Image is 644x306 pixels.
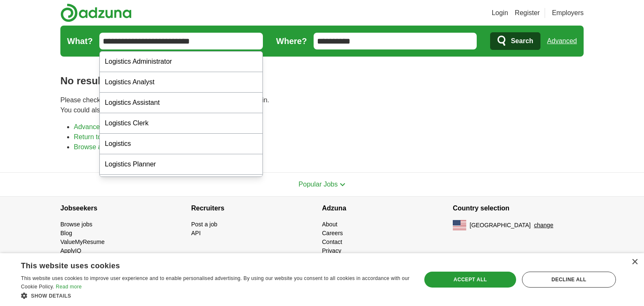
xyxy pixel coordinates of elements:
[60,3,132,22] img: Adzuna logo
[515,8,540,18] a: Register
[60,230,72,236] a: Blog
[21,291,410,300] div: Show details
[100,72,262,93] div: Logistics Analyst
[100,175,262,195] div: Logistics Engineer
[60,247,81,254] a: ApplyIQ
[191,230,201,236] a: API
[74,133,194,140] a: Return to the home page and start again
[547,33,577,49] a: Advanced
[21,258,389,271] div: This website uses cookies
[322,247,341,254] a: Privacy
[56,284,82,290] a: Read more, opens a new window
[424,272,516,288] div: Accept all
[299,181,338,188] span: Popular Jobs
[100,113,262,134] div: Logistics Clerk
[522,272,616,288] div: Decline all
[492,8,508,18] a: Login
[74,123,126,130] a: Advanced search
[100,52,262,72] div: Logistics Administrator
[322,239,342,245] a: Contact
[340,183,345,187] img: toggle icon
[631,259,638,265] div: Close
[100,93,262,113] div: Logistics Assistant
[60,73,584,88] h1: No results found
[490,32,540,50] button: Search
[60,239,105,245] a: ValueMyResume
[511,33,533,49] span: Search
[74,143,243,150] a: Browse all live results across the [GEOGRAPHIC_DATA]
[453,220,466,230] img: US flag
[100,134,262,154] div: Logistics
[31,293,71,299] span: Show details
[470,221,531,230] span: [GEOGRAPHIC_DATA]
[322,230,343,236] a: Careers
[276,35,307,47] label: Where?
[60,221,92,228] a: Browse jobs
[21,275,410,290] span: This website uses cookies to improve user experience and to enable personalised advertising. By u...
[322,221,338,228] a: About
[552,8,584,18] a: Employers
[100,154,262,175] div: Logistics Planner
[453,197,584,220] h4: Country selection
[67,35,93,47] label: What?
[60,95,584,115] p: Please check your spelling or enter another search term and try again. You could also try one of ...
[191,221,217,228] a: Post a job
[534,221,553,230] button: change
